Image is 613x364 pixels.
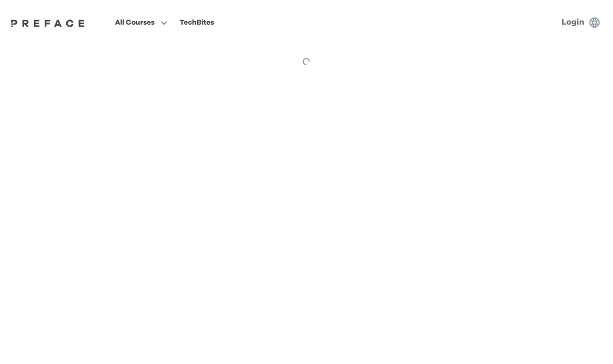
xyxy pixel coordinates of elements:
[115,16,155,29] span: All Courses
[8,18,87,27] a: Preface Logo
[180,16,214,29] div: TechBites
[8,19,87,27] img: Preface Logo
[562,18,584,26] a: Login
[112,16,170,29] button: All Courses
